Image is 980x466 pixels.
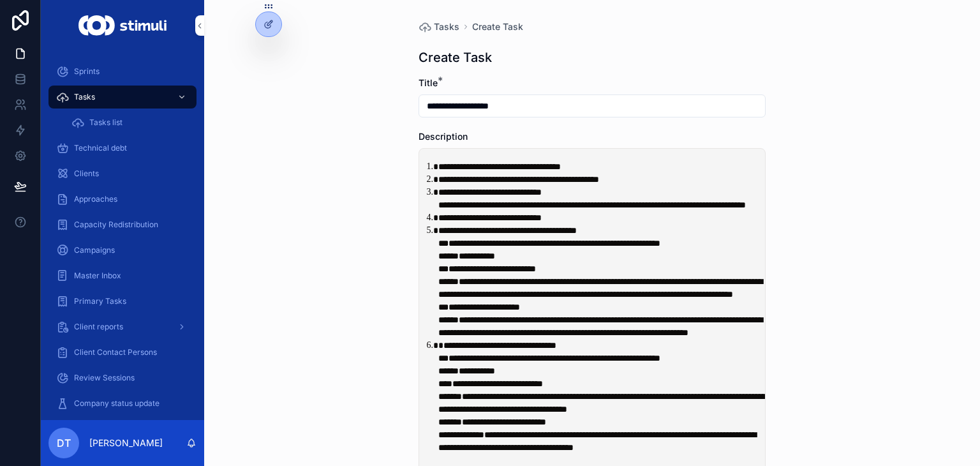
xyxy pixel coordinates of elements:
a: Client reports [48,315,197,338]
span: Title [419,77,438,88]
a: Review Sessions [48,366,197,389]
a: Tasks [419,20,459,33]
span: Capacity Redistribution [74,220,158,230]
a: Master Inbox [48,264,197,287]
a: Clients [48,162,197,185]
a: Approaches [48,188,197,211]
span: Description [419,131,468,142]
span: Review Sessions [74,373,135,383]
span: Primary Tasks [74,296,126,306]
a: Company status update [48,392,197,415]
div: scrollable content [41,51,204,420]
a: Technical debt [48,137,197,160]
h1: Create Task [419,49,492,66]
span: Tasks list [89,117,122,128]
span: Tasks [74,92,95,102]
a: Sprints [48,60,197,83]
span: Technical debt [74,143,127,153]
span: Client reports [74,322,123,332]
a: Campaigns [48,239,197,262]
span: Company status update [74,398,160,409]
span: Clients [74,169,99,179]
span: Campaigns [74,245,115,255]
a: Create Task [472,20,523,33]
a: Tasks list [64,111,197,134]
span: Sprints [74,66,100,77]
span: DT [57,435,71,451]
a: Tasks [48,86,197,109]
span: Tasks [434,20,459,33]
span: Client Contact Persons [74,347,157,357]
a: Capacity Redistribution [48,213,197,236]
p: [PERSON_NAME] [89,437,163,449]
a: Primary Tasks [48,290,197,313]
span: Master Inbox [74,271,121,281]
a: Client Contact Persons [48,341,197,364]
span: Approaches [74,194,117,204]
img: App logo [78,15,166,36]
